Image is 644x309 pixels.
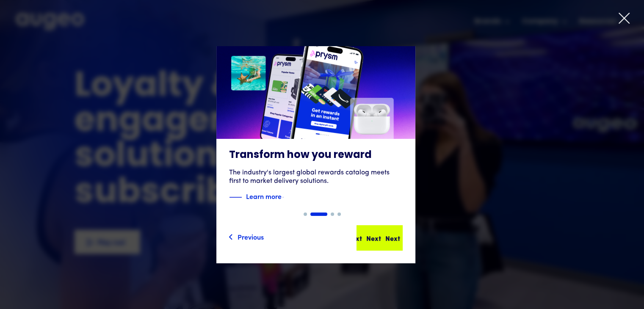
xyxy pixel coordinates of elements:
div: Show slide 2 of 4 [310,212,327,216]
img: Blue text arrow [282,192,295,202]
img: Blue decorative line [229,192,242,202]
div: Show slide 1 of 4 [304,212,307,216]
a: NextNextNext [357,225,403,251]
div: The industry's largest global rewards catalog meets first to market delivery solutions. [229,168,403,185]
div: Next [385,233,400,243]
div: Show slide 3 of 4 [331,212,334,216]
div: Previous [238,232,264,242]
div: Show slide 4 of 4 [337,212,341,216]
a: Transform how you rewardThe industry's largest global rewards catalog meets first to market deliv... [216,46,415,212]
div: Next [366,233,381,243]
strong: Learn more [246,191,282,201]
h3: Transform how you reward [229,149,403,162]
